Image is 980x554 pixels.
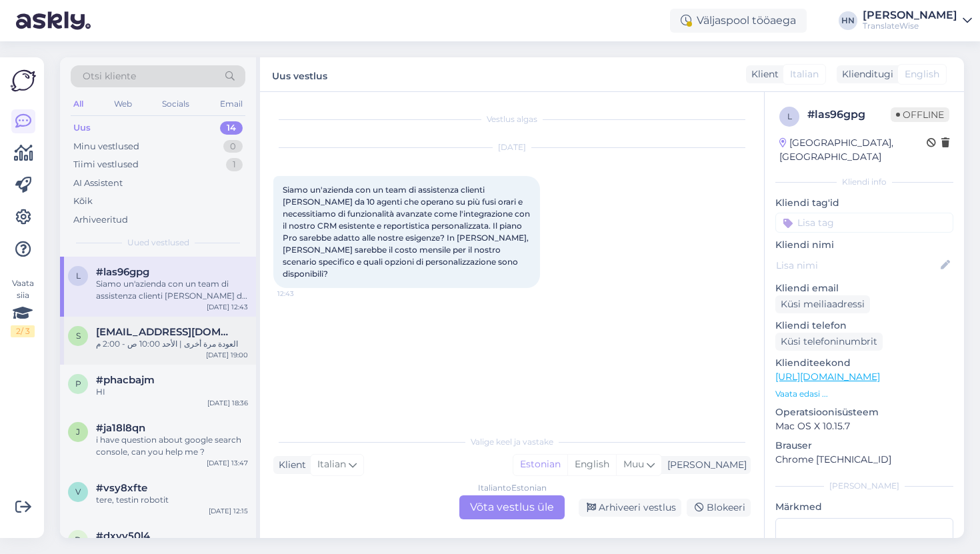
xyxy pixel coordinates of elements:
span: s [76,331,81,341]
div: AI Assistent [73,177,123,190]
div: [DATE] 12:15 [209,506,248,516]
div: HN [839,11,857,30]
div: Arhiveeritud [73,213,128,227]
div: [DATE] 18:36 [207,398,248,408]
p: Brauser [775,439,953,453]
div: Estonian [513,455,567,475]
div: Email [217,95,245,113]
div: # las96gpg [807,107,891,123]
div: [PERSON_NAME] [863,10,957,21]
div: Küsi meiliaadressi [775,295,870,313]
p: Kliendi telefon [775,319,953,333]
div: [PERSON_NAME] [775,480,953,492]
div: Vaata siia [11,277,35,337]
label: Uus vestlus [272,65,327,83]
div: tere, testin robotit [96,494,248,506]
span: l [787,111,792,121]
div: Klient [273,458,306,472]
span: Uued vestlused [127,237,189,249]
div: Tiimi vestlused [73,158,139,171]
span: #ja18l8qn [96,422,145,434]
span: #vsy8xfte [96,482,147,494]
div: Kliendi info [775,176,953,188]
a: [URL][DOMAIN_NAME] [775,371,880,383]
div: Socials [159,95,192,113]
div: Võta vestlus üle [459,495,565,519]
p: Vaata edasi ... [775,388,953,400]
span: #phacbajm [96,374,155,386]
div: [PERSON_NAME] [662,458,747,472]
div: Blokeeri [687,499,751,517]
p: Märkmed [775,500,953,514]
span: j [76,427,80,437]
div: 14 [220,121,243,135]
span: v [75,487,81,497]
img: Askly Logo [11,68,36,93]
div: Siamo un'azienda con un team di assistenza clienti [PERSON_NAME] da 10 agenti che operano su più ... [96,278,248,302]
span: #las96gpg [96,266,149,278]
input: Lisa nimi [776,258,938,273]
div: [DATE] 12:43 [207,302,248,312]
p: Kliendi tag'id [775,196,953,210]
div: English [567,455,616,475]
input: Lisa tag [775,213,953,233]
p: Klienditeekond [775,356,953,370]
div: TranslateWise [863,21,957,31]
span: #dxvv50l4 [96,530,150,542]
div: Minu vestlused [73,140,139,153]
div: All [71,95,86,113]
div: [DATE] 19:00 [206,350,248,360]
span: Otsi kliente [83,69,136,83]
div: Vestlus algas [273,113,751,125]
div: 1 [226,158,243,171]
p: Chrome [TECHNICAL_ID] [775,453,953,467]
span: Italian [790,67,819,81]
span: p [75,379,81,389]
span: Siamo un'azienda con un team di assistenza clienti [PERSON_NAME] da 10 agenti che operano su più ... [283,185,532,279]
p: Operatsioonisüsteem [775,405,953,419]
a: [PERSON_NAME]TranslateWise [863,10,972,31]
div: [DATE] [273,141,751,153]
span: d [75,535,81,545]
div: [GEOGRAPHIC_DATA], [GEOGRAPHIC_DATA] [779,136,927,164]
div: Italian to Estonian [478,482,547,494]
span: Offline [891,107,949,122]
p: Mac OS X 10.15.7 [775,419,953,433]
div: Kõik [73,195,93,208]
div: 2 / 3 [11,325,35,337]
div: Väljaspool tööaega [670,9,807,33]
span: English [905,67,939,81]
div: HI [96,386,248,398]
div: [DATE] 13:47 [207,458,248,468]
p: Kliendi nimi [775,238,953,252]
div: Arhiveeri vestlus [579,499,681,517]
div: Valige keel ja vastake [273,436,751,448]
div: 0 [223,140,243,153]
p: Kliendi email [775,281,953,295]
div: Uus [73,121,91,135]
span: Italian [317,457,346,472]
div: Klienditugi [837,67,893,81]
span: 12:43 [277,289,327,299]
div: Web [111,95,135,113]
div: i have question about google search console, can you help me ? [96,434,248,458]
span: l [76,271,81,281]
div: العودة مرة أخرى | الأحد 10:00 ص - 2:00 م [96,338,248,350]
div: Klient [746,67,779,81]
span: Muu [623,458,644,470]
div: Küsi telefoninumbrit [775,333,883,351]
span: sales@tvstartup.com [96,326,235,338]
